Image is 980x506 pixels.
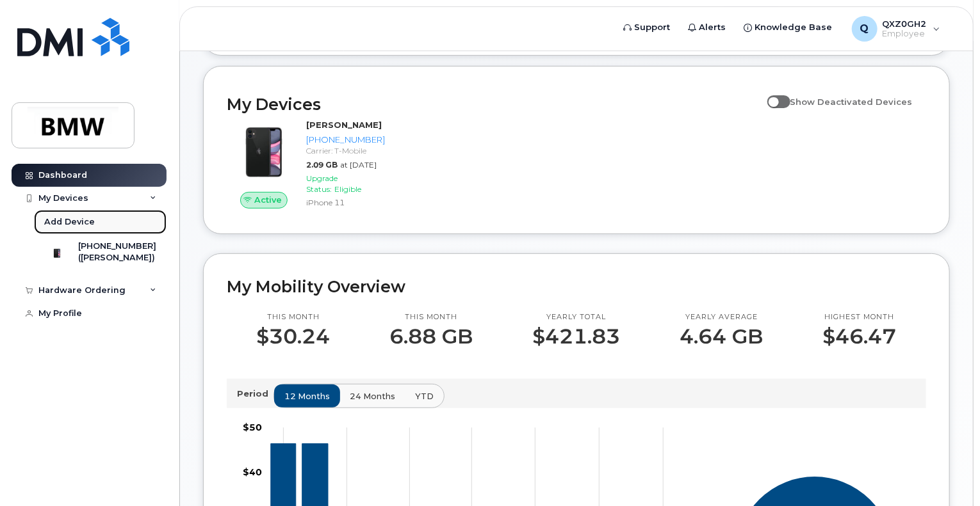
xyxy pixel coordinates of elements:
a: Support [615,15,680,40]
span: QXZ0GH2 [883,19,927,29]
img: iPhone_11.jpg [237,125,291,179]
div: QXZ0GH2 [843,16,949,42]
span: Active [254,194,282,206]
span: Show Deactivated Devices [790,97,913,107]
span: Employee [883,29,927,39]
p: $30.24 [257,325,331,348]
span: 24 months [350,390,395,402]
span: 2.09 GB [306,160,338,170]
span: Knowledge Base [755,21,833,34]
a: Knowledge Base [735,15,842,40]
span: YTD [415,390,434,402]
h2: My Mobility Overview [227,277,926,296]
a: Active[PERSON_NAME][PHONE_NUMBER]Carrier: T-Mobile2.09 GBat [DATE]Upgrade Status:EligibleiPhone 11 [227,119,390,210]
p: This month [257,312,331,322]
p: This month [390,312,473,322]
span: Alerts [699,21,726,34]
div: Carrier: T-Mobile [306,145,385,156]
iframe: Messenger Launcher [924,450,970,496]
h2: My Devices [227,95,761,114]
p: 6.88 GB [390,325,473,348]
p: Highest month [823,312,897,322]
span: Eligible [334,184,361,194]
tspan: $40 [243,466,262,478]
span: Support [635,21,671,34]
input: Show Deactivated Devices [767,90,778,100]
span: Upgrade Status: [306,173,338,194]
div: [PHONE_NUMBER] [306,134,385,146]
p: $46.47 [823,325,897,348]
span: at [DATE] [340,160,377,170]
p: 4.64 GB [680,325,764,348]
strong: [PERSON_NAME] [306,120,382,130]
p: $421.83 [533,325,621,348]
p: Period [237,388,274,400]
a: Alerts [680,15,735,40]
p: Yearly average [680,312,764,322]
tspan: $50 [243,422,262,433]
span: Q [860,21,869,36]
p: Yearly total [533,312,621,322]
div: iPhone 11 [306,197,385,208]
